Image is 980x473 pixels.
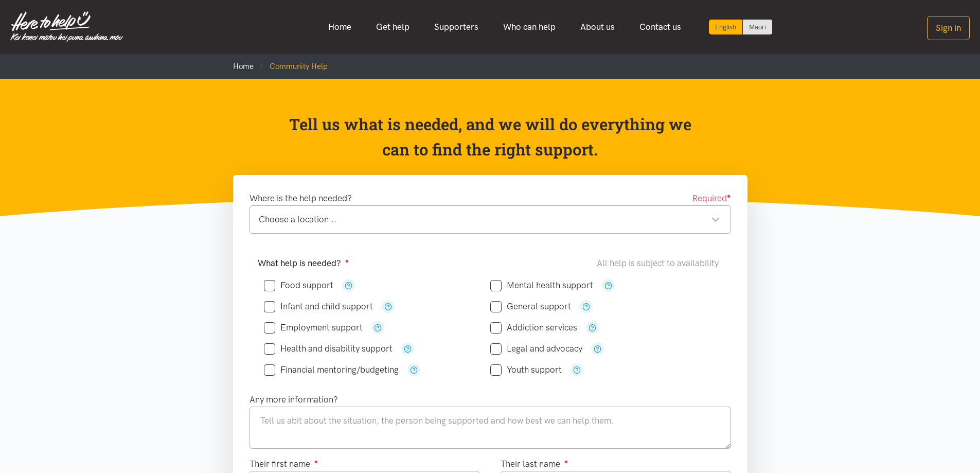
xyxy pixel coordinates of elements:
[250,191,352,205] label: Where is the help needed?
[264,302,373,311] label: Infant and child support
[692,191,731,205] span: Required
[564,458,568,465] sup: ●
[727,192,731,200] sup: ●
[250,393,338,407] label: Any more information?
[927,16,970,40] button: Sign in
[501,457,568,471] label: Their last name
[743,20,772,34] a: Switch to Te Reo Māori
[709,20,743,34] div: Current language
[254,60,328,73] li: Community Help
[264,281,333,290] label: Food support
[490,323,577,332] label: Addiction services
[264,344,393,353] label: Health and disability support
[314,458,318,465] sup: ●
[345,257,349,265] sup: ●
[250,457,318,471] label: Their first name
[490,302,571,311] label: General support
[422,16,491,38] a: Supporters
[490,281,593,290] label: Mental health support
[259,213,720,226] div: Choose a location...
[364,16,422,38] a: Get help
[10,11,123,42] img: Home
[627,16,693,38] a: Contact us
[709,20,773,34] div: Language toggle
[491,16,568,38] a: Who can help
[258,256,349,270] label: What help is needed?
[597,256,723,270] div: All help is subject to availability
[286,112,694,163] p: Tell us what is needed, and we will do everything we can to find the right support.
[316,16,364,38] a: Home
[490,344,582,353] label: Legal and advocacy
[568,16,627,38] a: About us
[233,62,254,71] a: Home
[264,365,399,374] label: Financial mentoring/budgeting
[264,323,363,332] label: Employment support
[490,365,562,374] label: Youth support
